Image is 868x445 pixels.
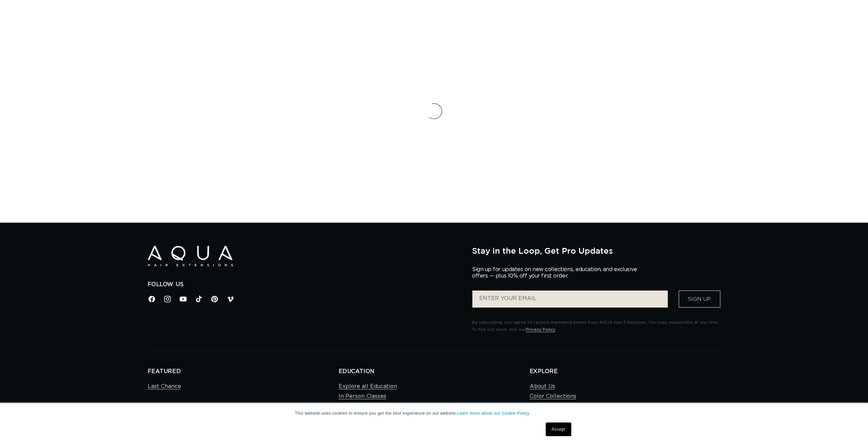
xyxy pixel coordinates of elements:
[472,291,667,308] input: ENTER YOUR EMAIL
[339,382,397,391] a: Explore all Education
[526,327,555,331] a: Privacy Policy
[546,422,571,436] a: Accept
[339,401,379,411] a: Virtual Classes
[148,246,233,267] img: Aqua Hair Extensions
[530,401,595,411] a: Hair Extension Systems
[339,368,530,375] h2: EDUCATION
[339,391,386,401] a: In Person Classes
[295,410,573,416] p: This website uses cookies to ensure you get the best experience on our website.
[530,382,555,391] a: About Us
[472,319,720,333] p: By subscribing, you agree to receive marketing emails from AQUA Hair Extensions. You may unsubscr...
[530,391,576,401] a: Color Collections
[530,368,721,375] h2: EXPLORE
[148,368,339,375] h2: FEATURED
[679,291,720,308] button: Sign Up
[472,246,720,255] h2: Stay in the Loop, Get Pro Updates
[148,382,181,391] a: Last Chance
[457,411,530,416] a: Learn more about our Cookie Policy.
[148,281,462,288] h2: Follow Us
[472,266,643,279] p: Sign up for updates on new collections, education, and exclusive offers — plus 10% off your first...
